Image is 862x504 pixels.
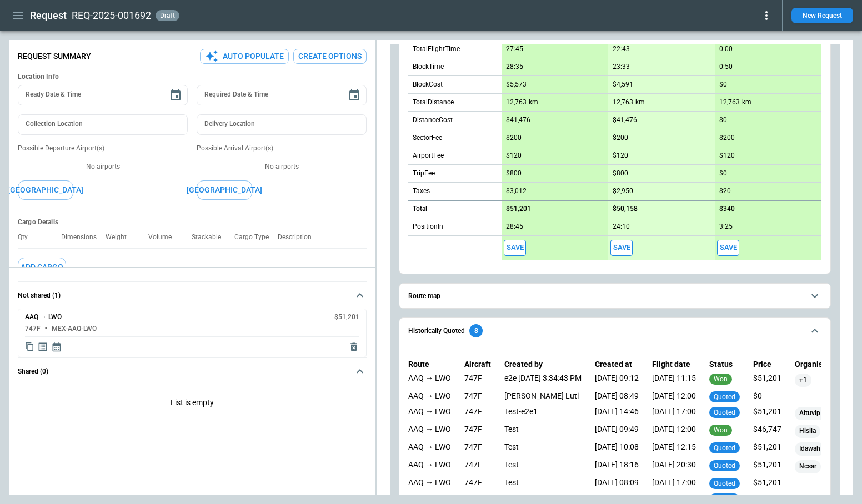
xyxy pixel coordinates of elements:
[504,391,582,402] div: [PERSON_NAME] Luti
[753,407,781,420] div: $51,201
[408,318,821,344] button: Historically Quoted8
[504,407,582,420] div: Test-e2e1
[18,52,91,61] p: Request Summary
[717,240,739,256] span: Save this aircraft quote and copy details to clipboard
[613,223,630,231] p: 24:10
[711,462,738,470] span: quoted
[61,233,106,241] p: Dimensions
[18,358,367,385] button: Shared (0)
[408,360,451,369] p: Route
[753,360,781,369] p: Price
[711,393,738,401] span: quoted
[464,391,491,402] div: 747F
[795,376,811,384] span: +1
[192,233,230,241] p: Stackable
[719,152,735,160] p: $120
[197,180,252,200] button: [GEOGRAPHIC_DATA]
[753,391,781,402] div: $0
[18,385,367,424] p: List is empty
[413,133,442,143] p: SectorFee
[25,341,34,352] span: Copy quote content
[719,80,727,89] p: $0
[610,240,633,256] button: Save
[742,98,751,107] p: km
[348,341,359,352] span: Delete quote
[610,240,633,256] span: Save this aircraft quote and copy details to clipboard
[30,9,67,22] h1: Request
[595,407,639,420] div: [DATE] 14:46
[506,45,523,53] p: 27:45
[18,144,188,153] p: Possible Departure Airport(s)
[197,144,367,153] p: Possible Arrival Airport(s)
[506,98,527,107] p: 12,763
[408,391,451,402] div: MEX → (positioning) → AAQ → (live) → LWO
[595,391,639,402] div: [DATE] 08:49
[719,223,733,231] p: 3:25
[506,80,527,89] p: $5,573
[652,460,696,473] div: [DATE] 20:30
[158,12,177,19] span: draft
[408,284,821,309] button: Route map
[408,425,451,438] div: MEX → (positioning) → AAQ → (live) → LWO
[711,444,738,452] span: quoted
[652,442,696,456] div: [DATE] 12:15
[613,134,628,142] p: $200
[18,73,367,81] h6: Location Info
[464,407,491,420] div: 747F
[413,169,435,178] p: TripFee
[504,240,526,256] button: Save
[413,80,443,89] p: BlockCost
[595,374,639,387] div: [DATE] 09:12
[506,152,522,160] p: $120
[18,258,66,277] button: Add Cargo
[464,360,491,369] p: Aircraft
[791,8,853,23] button: New Request
[717,240,739,256] button: Save
[18,233,37,241] p: Qty
[52,325,97,332] h6: MEX-AAQ-LWO
[18,180,73,200] button: [GEOGRAPHIC_DATA]
[506,116,530,124] p: $41,476
[504,442,582,456] div: Test
[464,374,491,387] div: 747F
[753,460,781,473] div: $51,201
[652,391,696,402] div: [DATE] 12:00
[504,374,582,387] div: e2e [DATE] 3:34:43 PM
[753,425,781,438] div: $46,747
[25,325,41,332] h6: 747F
[18,162,188,172] p: No airports
[711,426,730,434] span: won
[413,98,454,107] p: TotalDistance
[506,187,527,195] p: $3,012
[504,460,582,473] div: Test
[652,407,696,420] div: [DATE] 17:00
[652,374,696,387] div: [DATE] 11:15
[464,478,491,489] div: 747F
[506,169,522,178] p: $800
[613,205,638,213] p: $50,158
[719,63,733,71] p: 0:50
[464,425,491,438] div: 747F
[613,152,628,160] p: $120
[25,314,62,321] h6: AAQ → LWO
[408,327,465,335] h6: Historically Quoted
[413,151,444,160] p: AirportFee
[795,462,821,471] span: Ncsar
[413,44,460,54] p: TotalFlightTime
[408,407,451,420] div: MEX → (positioning) → AAQ → (live) → LWO
[504,240,526,256] span: Save this aircraft quote and copy details to clipboard
[197,162,367,172] p: No airports
[413,222,443,231] p: PositionIn
[613,80,633,89] p: $4,591
[613,116,637,124] p: $41,476
[413,205,427,213] h6: Total
[343,84,365,107] button: Choose date
[148,233,181,241] p: Volume
[613,98,633,107] p: 12,763
[293,49,367,64] button: Create Options
[200,49,289,64] button: Auto Populate
[18,385,367,424] div: Not shared (1)
[408,374,451,387] div: MEX → (positioning) → AAQ → (live) → LWO
[753,374,781,387] div: $51,201
[18,309,367,357] div: Not shared (1)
